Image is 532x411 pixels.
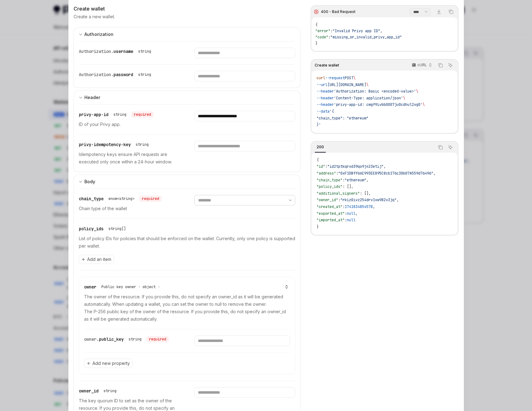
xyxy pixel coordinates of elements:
span: Authorization. [79,72,113,77]
span: { [317,158,319,162]
span: Add an item [87,256,111,262]
span: , [433,171,436,176]
span: privy-idempotency-key [79,142,131,147]
input: Enter password [194,71,295,81]
span: } [317,224,319,229]
input: Enter owner_id [194,387,295,398]
input: Enter privy-idempotency-key [194,141,295,151]
span: "id2tptkqrxd39qo9j423etij" [327,164,384,169]
button: Add an item [79,255,114,264]
button: Copy the contents from the code block [436,61,445,69]
span: , [380,28,382,33]
span: '{ [330,109,334,114]
span: "rkiz0ivz254drv1xw982v3jq" [340,197,397,202]
button: Copy the contents from the code block [436,143,445,151]
div: Response content [312,17,457,51]
div: owner.public_key [84,335,169,343]
span: --data [317,109,330,114]
span: : [330,28,333,33]
span: --header [317,89,334,94]
span: public_key [99,336,124,342]
button: show 1 property [283,285,290,289]
button: Expand input section [74,27,301,41]
span: Create wallet [315,63,339,68]
div: Create wallet [74,5,301,12]
span: : [345,218,347,223]
span: , [366,178,368,183]
input: Enter privy-app-id [194,111,295,121]
div: required [131,111,154,118]
span: [URL][DOMAIN_NAME] [327,82,366,87]
button: Expand input section [74,90,301,104]
div: required [147,336,169,342]
span: "additional_signers" [317,191,360,196]
span: owner_id [79,388,99,394]
span: "address" [317,171,336,176]
span: 'privy-app-id: cmgf9ivbb0007ju0cdhul2xg0' [334,102,423,107]
span: null [347,218,355,223]
span: \ [423,102,425,107]
div: Authorization.password [79,71,154,78]
span: : [336,171,338,176]
p: Chain type of the wallet [79,205,180,212]
span: Add new property [92,360,130,366]
span: "created_at" [317,204,343,209]
input: Enter username [194,48,295,58]
span: \ [353,76,355,80]
p: Create a new wallet. [74,14,115,20]
div: owner [84,283,163,291]
div: required [139,196,162,202]
span: : [325,164,327,169]
span: owner [84,284,96,290]
span: 1741834854578 [345,204,373,209]
div: privy-idempotency-key [79,141,151,148]
select: Select response section [410,8,431,16]
span: 'Authorization: Basic <encoded-value>' [334,89,416,94]
span: , [373,204,375,209]
span: policy_ids [79,226,104,231]
span: Public key owner · object [101,284,155,289]
span: "chain_type" [317,178,343,183]
span: --url [317,82,327,87]
span: POST [345,76,353,80]
span: "id" [317,164,325,169]
div: policy_ids [79,225,128,232]
span: : [338,197,340,202]
select: Select chain_type [194,195,295,205]
input: Enter public_key [194,335,290,346]
span: privy-app-id [79,112,109,117]
span: password [113,72,133,77]
span: username [113,49,133,54]
button: cURL [408,60,435,71]
div: Authorization.username [79,48,154,55]
span: "exported_at" [317,211,345,216]
span: "error" [315,28,330,33]
p: The owner of the resource. If you provide this, do not specify an owner_id as it will be generate... [84,293,290,323]
span: } [315,41,317,46]
span: "ethereum" [345,178,366,183]
span: "policy_ids" [317,184,343,189]
span: { [315,22,317,27]
span: : [328,35,330,40]
button: Copy the contents from the code block [447,8,455,16]
span: \ [366,82,368,87]
span: --request [325,76,345,80]
div: Header [84,94,100,101]
span: "owner_id" [317,197,338,202]
span: --header [317,102,334,107]
p: Idempotency keys ensure API requests are executed only once within a 24-hour window. [79,151,180,166]
span: }' [317,122,321,127]
a: Download response file [435,7,443,16]
button: Expand input section [74,175,301,188]
span: --header [317,96,334,101]
span: "missing_or_invalid_privy_app_id" [330,35,402,40]
div: Authorization [84,31,113,38]
span: Authorization. [79,49,113,54]
button: Ask AI [446,61,454,69]
span: : [], [343,184,353,189]
span: : [345,211,347,216]
p: List of policy IDs for policies that should be enforced on the wallet. Currently, only one policy... [79,235,296,250]
p: ID of your Privy app. [79,121,180,128]
button: Ask AI [446,143,454,151]
span: , [384,164,386,169]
